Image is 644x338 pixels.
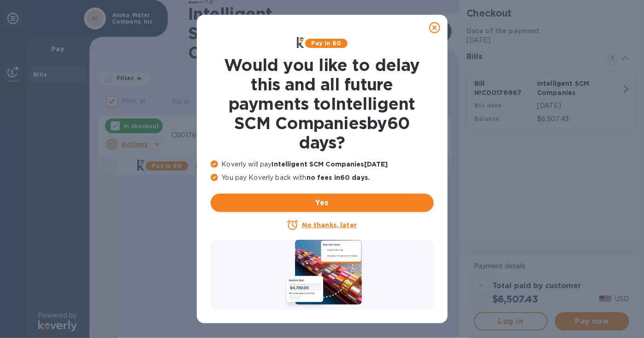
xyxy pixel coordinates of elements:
span: Yes [218,197,426,208]
b: Pay in 60 [311,40,341,47]
p: Koverly will pay [211,160,434,169]
b: Intelligent SCM Companies [DATE] [272,160,388,168]
b: no fees in 60 days . [307,174,370,181]
u: No thanks, later [302,221,357,229]
button: Yes [211,194,434,212]
h1: Would you like to delay this and all future payments to Intelligent SCM Companies by 60 days ? [211,55,434,152]
p: You pay Koverly back with [211,173,434,183]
